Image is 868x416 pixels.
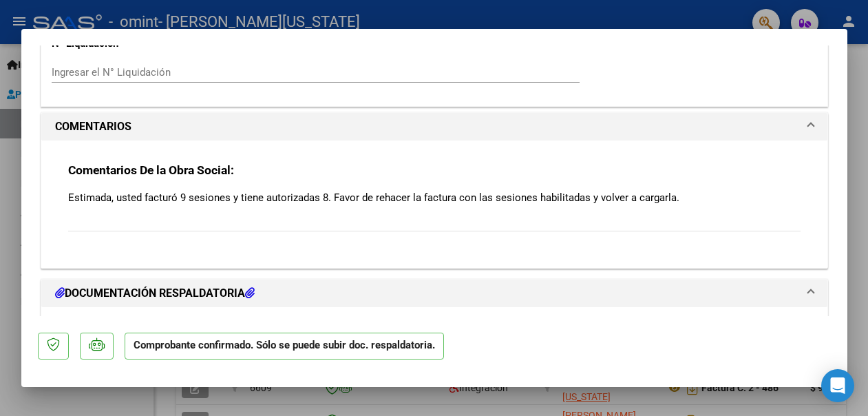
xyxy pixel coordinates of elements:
h1: COMENTARIOS [55,118,131,135]
p: Estimada, usted facturó 9 sesiones y tiene autorizadas 8. Favor de rehacer la factura con las ses... [68,190,801,205]
strong: Comentarios De la Obra Social: [68,163,234,177]
h1: DOCUMENTACIÓN RESPALDATORIA [55,285,255,302]
div: COMENTARIOS [41,141,827,268]
mat-expansion-panel-header: COMENTARIOS [41,113,827,141]
mat-expansion-panel-header: DOCUMENTACIÓN RESPALDATORIA [41,280,827,307]
div: Open Intercom Messenger [821,369,854,402]
p: Comprobante confirmado. Sólo se puede subir doc. respaldatoria. [125,333,444,360]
